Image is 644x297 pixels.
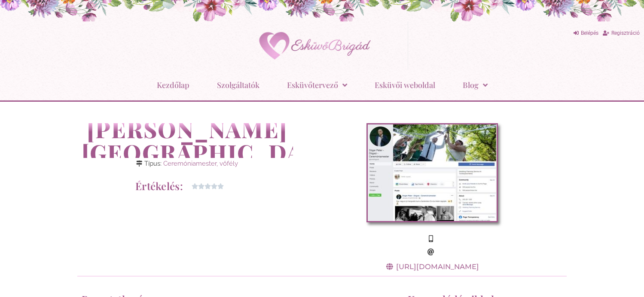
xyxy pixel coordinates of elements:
[217,180,224,192] i: 
[198,180,204,192] i: 
[611,30,640,36] span: Regisztráció
[86,180,183,192] h2: Értékelés:
[375,74,435,96] a: Esküvői weboldal
[574,27,598,39] a: Belépés
[82,123,293,158] h1: [PERSON_NAME] – [GEOGRAPHIC_DATA]
[192,180,224,192] div: 0/5
[463,74,488,96] a: Blog
[192,180,198,192] i: 
[385,262,479,272] a: [URL][DOMAIN_NAME]
[287,74,347,96] a: Esküvőtervező
[163,160,238,167] a: Ceremóniamester, vőfély
[204,180,211,192] i: 
[394,262,479,272] span: [URL][DOMAIN_NAME]
[144,160,162,167] span: Típus:
[157,74,189,96] a: Kezdőlap
[211,180,217,192] i: 
[217,74,259,96] a: Szolgáltatók
[581,30,598,36] span: Belépés
[603,27,640,39] a: Regisztráció
[4,74,640,96] nav: Menu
